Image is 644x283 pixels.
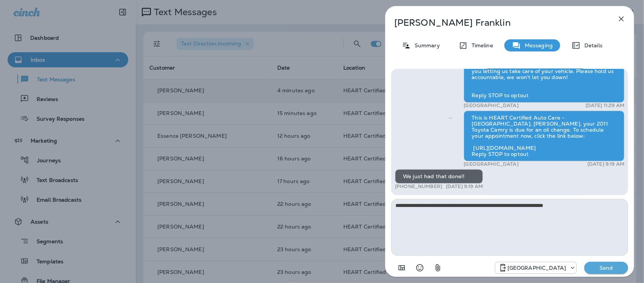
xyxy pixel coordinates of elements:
[411,42,440,48] p: Summary
[464,103,518,109] p: [GEOGRAPHIC_DATA]
[507,265,566,271] p: [GEOGRAPHIC_DATA]
[468,42,493,48] p: Timeline
[449,114,452,121] span: Sent
[446,183,483,190] p: [DATE] 9:19 AM
[464,46,624,103] div: Hi [PERSON_NAME]! Thank you so much for choosing HEART Certified Auto Care - [GEOGRAPHIC_DATA]. W...
[412,260,427,275] button: Select an emoji
[586,103,624,109] p: [DATE] 11:29 AM
[464,110,624,161] div: This is HEART Certified Auto Care - [GEOGRAPHIC_DATA], [PERSON_NAME], your 2011 Toyota Camry is d...
[464,161,518,167] p: [GEOGRAPHIC_DATA]
[394,260,409,275] button: Add in a premade template
[587,161,624,167] p: [DATE] 9:19 AM
[395,183,442,190] p: [PHONE_NUMBER]
[495,263,576,272] div: +1 (847) 262-3704
[584,262,628,274] button: Send
[394,17,600,28] p: [PERSON_NAME] Franklin
[590,264,622,271] p: Send
[521,42,553,48] p: Messaging
[395,169,483,183] div: We just had that done!!
[581,42,603,48] p: Details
